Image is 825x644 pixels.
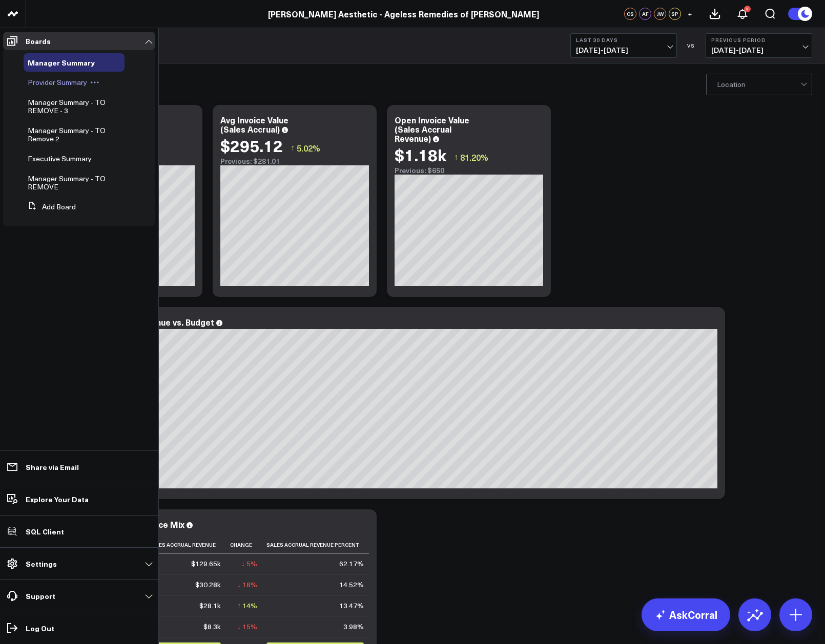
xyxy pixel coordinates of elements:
[684,8,696,20] button: +
[28,174,106,191] span: Manager Summary - TO REMOVE
[28,125,106,143] span: Manager Summary - TO Remove 2
[669,8,681,20] div: SP
[26,463,79,471] p: Share via Email
[26,527,64,535] p: SQL Client
[28,97,106,115] span: Manager Summary - TO REMOVE - 3
[343,621,364,632] div: 3.98%
[395,114,469,144] div: Open Invoice Value (Sales Accrual Revenue)
[268,8,539,19] a: [PERSON_NAME] Aesthetic - Ageless Remedies of [PERSON_NAME]
[28,155,92,163] a: Executive Summary
[26,560,57,568] p: Settings
[395,145,446,164] div: $1.18k
[26,495,89,503] p: Explore Your Data
[688,10,692,17] span: +
[460,152,488,163] span: 81.20%
[237,600,257,611] div: ↑ 14%
[339,559,364,569] div: 62.17%
[28,175,113,191] a: Manager Summary - TO REMOVE
[576,37,671,43] b: Last 30 Days
[199,600,221,611] div: $28.1k
[395,166,543,175] div: Previous: $650
[28,77,87,87] span: Provider Summary
[28,58,95,67] a: Manager Summary
[297,142,320,154] span: 5.02%
[711,37,807,43] b: Previous Period
[149,536,230,553] th: Sales Accrual Revenue
[230,536,266,553] th: Change
[639,8,651,20] div: AF
[237,621,257,632] div: ↓ 15%
[195,579,221,590] div: $30.28k
[682,42,700,49] div: VS
[711,46,807,54] span: [DATE] - [DATE]
[339,579,364,590] div: 14.52%
[642,598,730,631] a: AskCorral
[220,114,288,135] div: Avg Invoice Value (Sales Accrual)
[291,141,295,155] span: ↑
[266,536,373,553] th: Sales Accrual Revenue Percent
[624,8,636,20] div: CS
[28,98,114,115] a: Manager Summary - TO REMOVE - 3
[220,157,369,165] div: Previous: $281.01
[24,198,76,216] button: Add Board
[454,151,458,164] span: ↑
[3,522,155,541] a: SQL Client
[28,126,113,143] a: Manager Summary - TO Remove 2
[26,624,54,632] p: Log Out
[220,136,283,155] div: $295.12
[26,592,55,600] p: Support
[706,33,812,58] button: Previous Period[DATE]-[DATE]
[203,621,221,632] div: $8.3k
[237,579,257,590] div: ↓ 18%
[28,154,92,163] span: Executive Summary
[26,37,51,45] p: Boards
[3,619,155,637] a: Log Out
[744,6,751,12] div: 3
[28,57,95,68] span: Manager Summary
[339,600,364,611] div: 13.47%
[28,78,87,87] a: Provider Summary
[241,559,257,569] div: ↓ 5%
[576,46,671,54] span: [DATE] - [DATE]
[654,8,666,20] div: JW
[570,33,677,58] button: Last 30 Days[DATE]-[DATE]
[191,559,221,569] div: $129.65k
